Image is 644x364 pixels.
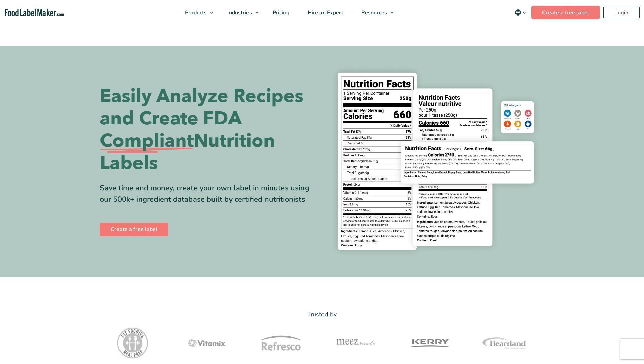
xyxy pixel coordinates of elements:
[100,183,317,205] div: Save time and money, create your own label in minutes using our 500k+ ingredient database built b...
[100,130,194,152] span: Compliant
[359,9,388,16] span: Resources
[306,9,344,16] span: Hire an Expert
[603,6,640,19] a: Login
[100,223,168,236] a: Create a free label
[271,9,290,16] span: Pricing
[100,309,545,319] p: Trusted by
[100,85,317,175] h1: Easily Analyze Recipes and Create FDA Nutrition Labels
[183,9,207,16] span: Products
[531,6,600,19] a: Create a free label
[225,9,253,16] span: Industries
